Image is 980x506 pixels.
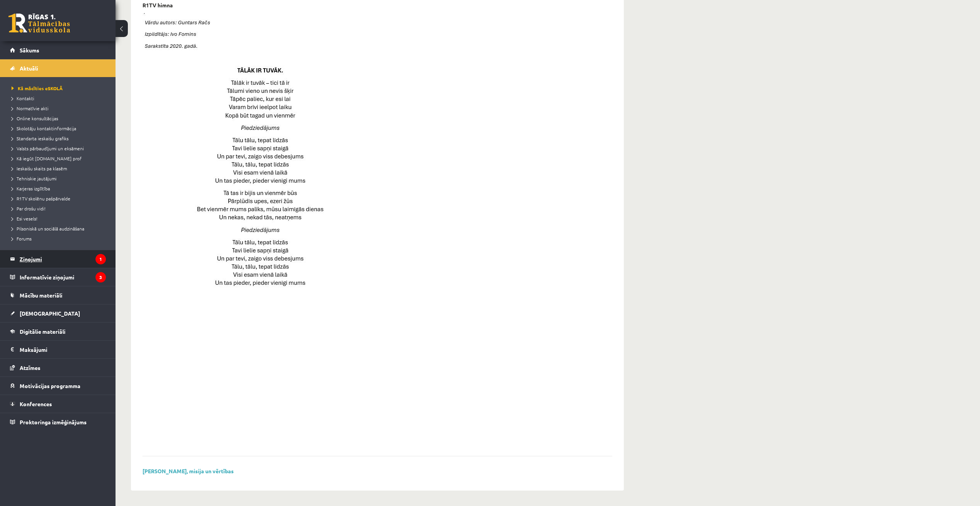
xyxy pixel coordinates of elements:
[8,13,70,33] a: Rīgas 1. Tālmācības vidusskola
[12,165,108,172] a: Ieskaišu skaits pa klasēm
[10,41,106,59] a: Sākums
[12,155,82,161] span: Kā iegūt [DOMAIN_NAME] prof
[10,395,106,413] a: Konferences
[12,115,108,122] a: Online konsultācijas
[20,268,106,286] legend: Informatīvie ziņojumi
[12,115,58,121] span: Online konsultācijas
[12,145,84,151] span: Valsts pārbaudījumi un eksāmeni
[12,135,108,142] a: Standarta ieskaišu grafiks
[12,105,49,111] span: Normatīvie akti
[12,225,84,232] span: Pilsoniskā un sociālā audzināšana
[12,225,108,232] a: Pilsoniskā un sociālā audzināšana
[20,250,106,268] legend: Ziņojumi
[12,195,108,202] a: R1TV skolēnu pašpārvalde
[12,125,108,132] a: Skolotāju kontaktinformācija
[20,341,106,358] legend: Maksājumi
[10,413,106,431] a: Proktoringa izmēģinājums
[20,292,62,299] span: Mācību materiāli
[12,105,108,112] a: Normatīvie akti
[12,175,108,182] a: Tehniskie jautājumi
[10,341,106,358] a: Maksājumi
[12,95,108,102] a: Kontakti
[12,125,76,131] span: Skolotāju kontaktinformācija
[142,467,234,474] a: [PERSON_NAME], misija un vērtības
[12,185,108,192] a: Karjeras izglītība
[12,95,34,101] span: Kontakti
[142,2,173,8] p: R1TV himna
[12,215,108,222] a: Esi vesels!
[10,59,106,77] a: Aktuāli
[20,364,40,371] span: Atzīmes
[20,419,87,425] span: Proktoringa izmēģinājums
[12,235,108,242] a: Forums
[12,235,32,242] span: Forums
[10,286,106,304] a: Mācību materiāli
[12,205,45,212] span: Par drošu vidi!
[10,304,106,322] a: [DEMOGRAPHIC_DATA]
[20,400,52,407] span: Konferences
[95,254,106,264] i: 1
[10,250,106,268] a: Ziņojumi1
[12,155,108,162] a: Kā iegūt [DOMAIN_NAME] prof
[10,268,106,286] a: Informatīvie ziņojumi3
[12,215,37,222] span: Esi vesels!
[20,382,80,389] span: Motivācijas programma
[12,145,108,152] a: Valsts pārbaudījumi un eksāmeni
[20,310,80,317] span: [DEMOGRAPHIC_DATA]
[12,185,50,192] span: Karjeras izglītība
[12,205,108,212] a: Par drošu vidi!
[10,323,106,340] a: Digitālie materiāli
[12,85,63,91] span: Kā mācīties eSKOLĀ
[10,377,106,395] a: Motivācijas programma
[12,175,57,182] span: Tehniskie jautājumi
[95,272,106,282] i: 3
[12,85,108,92] a: Kā mācīties eSKOLĀ
[12,135,69,141] span: Standarta ieskaišu grafiks
[12,195,70,202] span: R1TV skolēnu pašpārvalde
[20,47,39,54] span: Sākums
[20,328,65,335] span: Digitālie materiāli
[10,359,106,377] a: Atzīmes
[20,65,38,72] span: Aktuāli
[12,165,67,171] span: Ieskaišu skaits pa klasēm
